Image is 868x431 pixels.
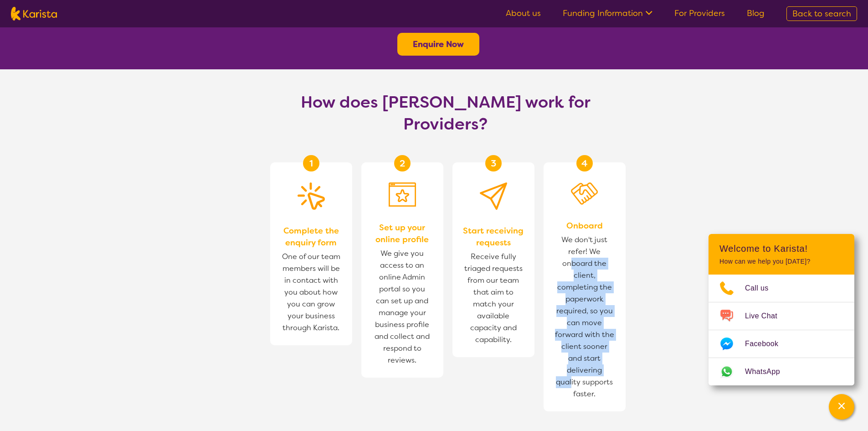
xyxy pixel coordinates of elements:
span: Set up your online profile [370,222,434,245]
div: 4 [576,155,593,171]
h2: Welcome to Karista! [719,243,843,254]
div: 1 [303,155,319,171]
a: Web link opens in a new tab. [709,358,854,385]
span: One of our team members will be in contact with you about how you can grow your business through ... [279,249,343,336]
button: Enquire Now [397,33,479,56]
span: Facebook [745,337,789,351]
a: Back to search [786,6,857,21]
img: Set up your online profile [389,182,416,207]
span: We don't just refer! We onboard the client, completing the paperwork required, so you can move fo... [553,232,616,402]
span: Live Chat [745,309,788,323]
span: We give you access to an online Admin portal so you can set up and manage your business profile a... [370,245,434,369]
span: Start receiving requests [462,225,525,249]
span: Back to search [792,8,851,19]
span: Receive fully triaged requests from our team that aim to match your available capacity and capabi... [462,249,525,348]
h1: How does [PERSON_NAME] work for Providers? [293,91,598,135]
a: Enquire Now [413,39,464,50]
img: Karista logo [11,7,57,21]
span: Onboard [566,220,603,232]
div: 2 [394,155,411,171]
a: About us [506,8,541,19]
img: Complete the enquiry form [298,182,325,210]
ul: Choose channel [709,275,854,385]
p: How can we help you [DATE]? [719,258,843,265]
span: WhatsApp [745,365,791,379]
img: Onboard [571,182,598,205]
div: 3 [485,155,502,171]
div: Channel Menu [709,234,854,385]
button: Channel Menu [829,394,854,420]
span: Call us [745,281,780,295]
span: Complete the enquiry form [279,225,343,249]
a: Blog [747,8,765,19]
a: Funding Information [563,8,652,19]
a: For Providers [674,8,725,19]
img: Provider Start receiving requests [480,182,507,210]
